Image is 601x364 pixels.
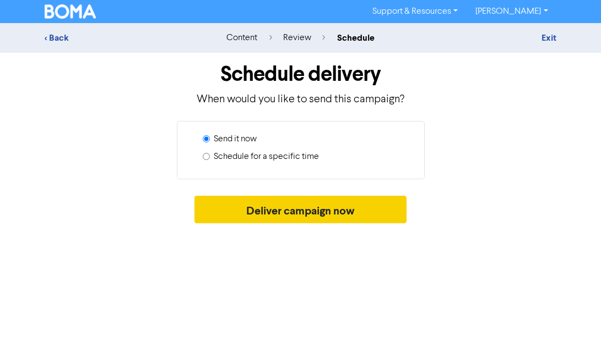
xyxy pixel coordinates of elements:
div: content [226,31,257,45]
div: < Back [45,31,204,45]
label: Send it now [214,133,257,146]
button: Deliver campaign now [194,196,407,223]
iframe: Chat Widget [546,311,601,364]
p: When would you like to send this campaign? [45,91,557,108]
div: schedule [337,31,375,45]
div: review [269,31,325,45]
a: Exit [542,32,556,43]
label: Schedule for a specific time [214,150,319,163]
a: [PERSON_NAME] [467,3,556,20]
a: Support & Resources [364,3,467,20]
h1: Schedule delivery [45,62,557,87]
img: BOMA Logo [45,4,96,19]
